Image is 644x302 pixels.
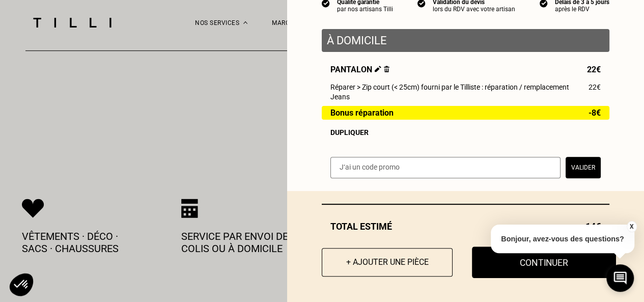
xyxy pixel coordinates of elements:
span: 22€ [589,83,601,91]
span: -8€ [589,108,601,117]
img: Supprimer [384,66,389,72]
button: Valider [566,157,601,178]
div: Total estimé [322,221,609,232]
p: Bonjour, avez-vous des questions? [491,225,634,253]
span: Pantalon [330,65,389,74]
div: par nos artisans Tilli [337,6,393,13]
span: Réparer > Zip court (< 25cm) fourni par le Tilliste : réparation / remplacement [330,83,569,91]
button: + Ajouter une pièce [322,248,453,277]
div: après le RDV [555,6,609,13]
div: Dupliquer [330,128,601,136]
img: Éditer [375,66,381,72]
span: 22€ [587,65,601,74]
button: X [626,221,636,232]
div: lors du RDV avec votre artisan [433,6,515,13]
p: À domicile [327,34,604,47]
input: J‘ai un code promo [330,157,561,178]
span: Jeans [330,93,350,101]
span: Bonus réparation [330,108,394,117]
button: Continuer [472,246,616,278]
